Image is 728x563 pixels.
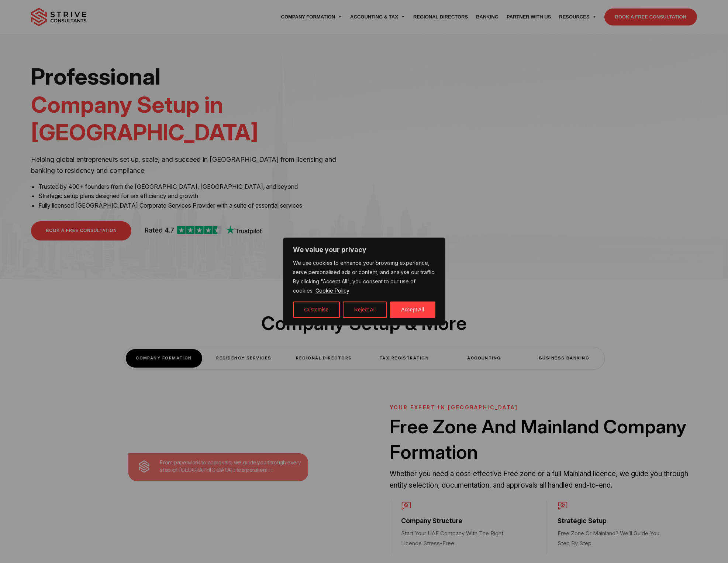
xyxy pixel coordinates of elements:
[293,245,435,254] p: We value your privacy
[315,287,350,294] a: Cookie Policy
[390,301,435,318] button: Accept All
[293,301,340,318] button: Customise
[293,259,435,296] p: We use cookies to enhance your browsing experience, serve personalised ads or content, and analys...
[283,238,445,325] div: We value your privacy
[343,301,387,318] button: Reject All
